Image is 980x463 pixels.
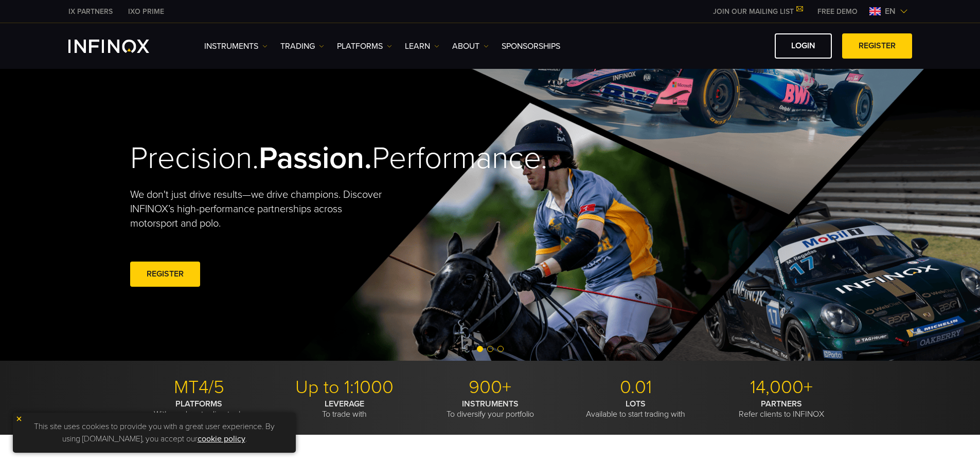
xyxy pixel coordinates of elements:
[775,33,832,59] a: LOGIN
[881,5,900,17] span: en
[276,376,414,399] p: Up to 1:1000
[68,40,173,53] a: INFINOX Logo
[705,7,810,16] a: JOIN OUR MAILING LIST
[712,376,850,399] p: 14,000+
[15,415,23,422] img: yellow close icon
[567,376,705,399] p: 0.01
[421,399,559,419] p: To diversify your portfolio
[477,346,483,352] span: Go to slide 1
[626,399,646,409] strong: LOTS
[198,434,245,444] a: cookie policy
[204,40,268,52] a: Instruments
[259,140,372,177] strong: Passion.
[61,6,120,17] a: INFINOX
[120,6,172,17] a: INFINOX
[497,346,504,352] span: Go to slide 3
[130,188,389,231] p: We don't just drive results—we drive champions. Discover INFINOX’s high-performance partnerships ...
[462,399,519,409] strong: INSTRUMENTS
[175,399,222,409] strong: PLATFORMS
[325,399,364,409] strong: LEVERAGE
[452,40,489,52] a: ABOUT
[280,40,324,52] a: TRADING
[130,140,454,177] h2: Precision. Performance.
[130,262,200,287] a: REGISTER
[421,376,559,399] p: 900+
[337,40,392,52] a: PLATFORMS
[502,40,560,52] a: SPONSORSHIPS
[810,6,865,17] a: INFINOX MENU
[567,399,705,419] p: Available to start trading with
[842,33,912,59] a: REGISTER
[130,399,268,419] p: With modern trading tools
[276,399,414,419] p: To trade with
[130,376,268,399] p: MT4/5
[712,399,850,419] p: Refer clients to INFINOX
[18,418,291,448] p: This site uses cookies to provide you with a great user experience. By using [DOMAIN_NAME], you a...
[487,346,493,352] span: Go to slide 2
[761,399,802,409] strong: PARTNERS
[405,40,439,52] a: Learn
